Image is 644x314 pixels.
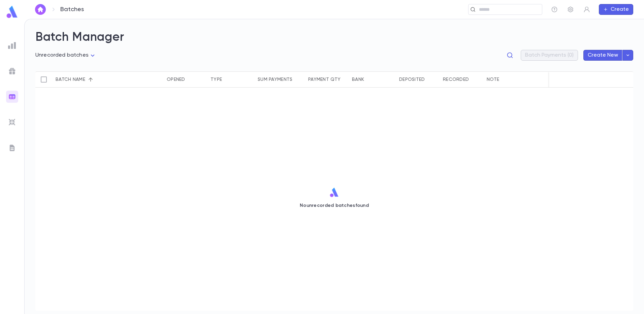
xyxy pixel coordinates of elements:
[8,67,16,75] img: campaigns_grey.99e729a5f7ee94e3726e6486bddda8f1.svg
[349,71,396,88] div: Bank
[5,5,19,19] img: logo
[583,50,622,61] button: Create New
[396,71,440,88] div: Deposited
[483,71,551,88] div: Note
[8,118,16,126] img: imports_grey.530a8a0e642e233f2baf0ef88e8c9fcb.svg
[300,203,369,208] p: No unrecorded batches found
[8,41,16,50] img: reports_grey.c525e4749d1bce6a11f5fe2a8de1b229.svg
[35,30,633,45] h2: Batch Manager
[329,187,340,197] img: logo
[35,50,97,61] div: Unrecorded batches
[211,71,222,88] div: Type
[487,71,499,88] div: Note
[352,71,364,88] div: Bank
[36,7,44,12] img: home_white.a664292cf8c1dea59945f0da9f25487c.svg
[167,71,185,88] div: Opened
[85,74,96,85] button: Sort
[163,71,207,88] div: Opened
[254,71,305,88] div: Sum payments
[8,144,16,152] img: letters_grey.7941b92b52307dd3b8a917253454ce1c.svg
[258,71,292,88] div: Sum payments
[207,71,254,88] div: Type
[35,53,89,58] span: Unrecorded batches
[8,93,16,101] img: batches_gradient.0a22e14384a92aa4cd678275c0c39cc4.svg
[60,6,84,13] p: Batches
[308,71,341,88] div: Payment qty
[399,71,425,88] div: Deposited
[56,71,85,88] div: Batch name
[52,71,120,88] div: Batch name
[443,71,469,88] div: Recorded
[440,71,483,88] div: Recorded
[305,71,349,88] div: Payment qty
[599,4,633,15] button: Create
